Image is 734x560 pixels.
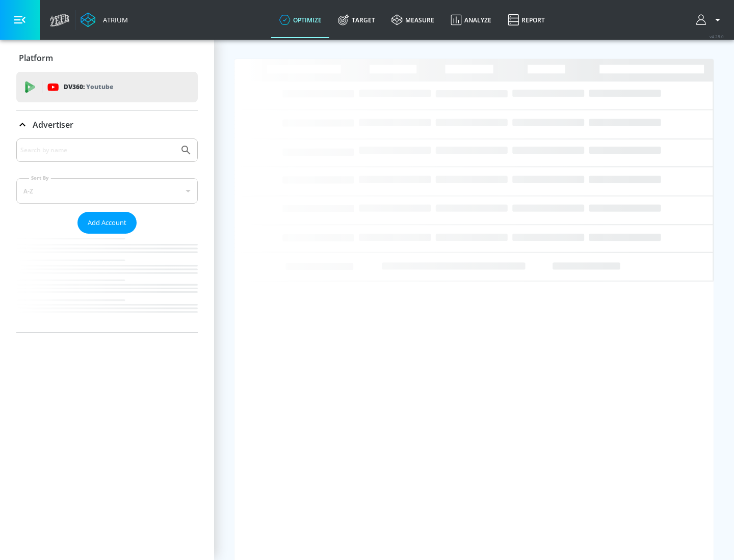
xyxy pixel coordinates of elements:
a: Target [330,2,383,38]
span: Add Account [88,217,126,229]
div: Advertiser [16,110,198,139]
p: DV360: [64,81,113,93]
a: Report [500,2,553,38]
div: Platform [16,44,198,72]
div: DV360: Youtube [16,72,198,102]
a: Analyze [442,2,500,38]
nav: list of Advertiser [16,234,198,332]
a: measure [383,2,442,38]
p: Youtube [86,81,113,92]
button: Add Account [77,212,137,234]
p: Advertiser [33,119,73,130]
label: Sort By [29,175,51,181]
p: Platform [19,52,53,64]
input: Search by name [20,144,175,157]
div: A-Z [16,178,198,204]
span: v 4.28.0 [710,34,724,39]
div: Advertiser [16,138,198,332]
a: optimize [271,2,330,38]
a: Atrium [81,12,128,27]
div: Atrium [99,15,128,24]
